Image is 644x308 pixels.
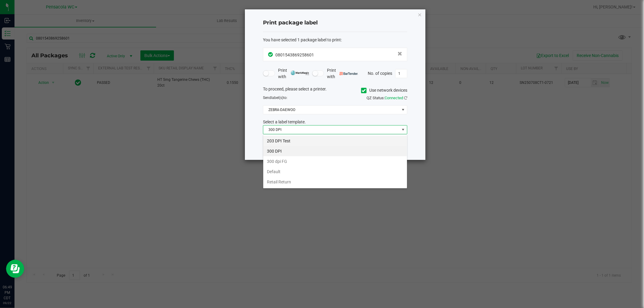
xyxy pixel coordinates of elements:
span: QZ Status: [367,96,407,100]
li: 300 dpi FG [263,156,407,167]
label: Use network devices [361,87,407,94]
span: Connected [385,96,403,100]
span: No. of copies [368,71,392,75]
span: You have selected 1 package label to print [263,37,341,42]
span: Print with [278,67,309,80]
span: In Sync [268,51,274,58]
div: : [263,37,407,43]
span: ZEBRA-DAEWOO [263,106,399,114]
iframe: Resource center [6,260,24,278]
div: Select a label template. [258,119,412,125]
span: label(s) [271,96,283,100]
span: Send to: [263,96,287,100]
img: bartender.png [340,72,358,75]
li: Default [263,167,407,177]
span: Print with [327,67,358,80]
div: To proceed, please select a printer. [258,86,412,95]
span: 300 DPI [263,125,399,134]
li: 300 DPI [263,146,407,156]
span: 0801543869258601 [275,52,314,57]
li: Retail Return [263,177,407,187]
li: 203 DPI Test [263,136,407,146]
h4: Print package label [263,19,407,27]
img: mark_magic_cybra.png [291,71,309,75]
